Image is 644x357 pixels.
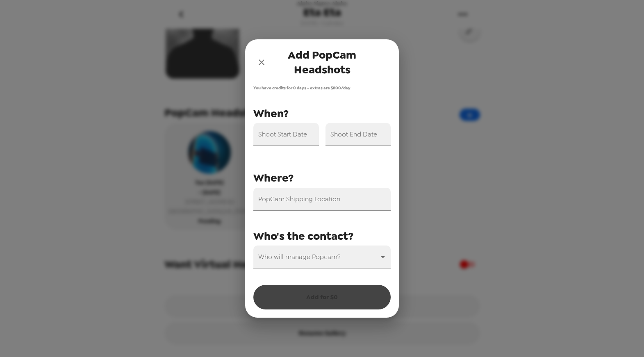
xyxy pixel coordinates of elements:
[325,123,391,146] input: Choose date
[253,85,391,91] span: You have credits for 0 days - extras are $ 800 /day
[253,106,289,121] span: When?
[270,48,374,77] span: Add PopCam Headshots
[253,123,319,146] input: Choose date
[253,229,353,243] span: Who's the contact?
[253,171,294,185] span: Where?
[253,54,270,70] button: close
